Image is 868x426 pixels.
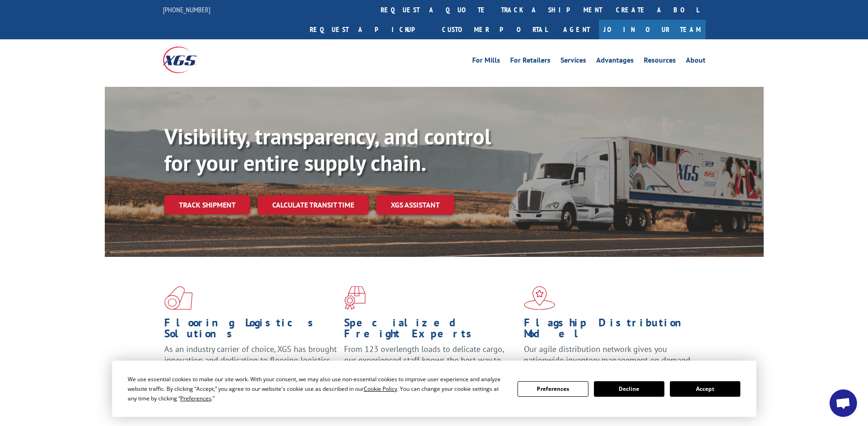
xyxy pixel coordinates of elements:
[524,317,697,344] h1: Flagship Distribution Model
[830,389,857,417] div: Open chat
[376,195,454,215] a: XGS ASSISTANT
[594,381,664,397] button: Decline
[164,122,491,177] b: Visibility, transparency, and control for your entire supply chain.
[510,57,550,67] a: For Retailers
[180,394,211,402] span: Preferences
[596,57,634,67] a: Advantages
[472,57,500,67] a: For Mills
[670,381,740,397] button: Accept
[163,5,210,14] a: [PHONE_NUMBER]
[344,344,517,384] p: From 123 overlength loads to delicate cargo, our experienced staff knows the best way to move you...
[435,20,554,39] a: Customer Portal
[344,286,366,310] img: xgs-icon-focused-on-flooring-red
[686,57,706,67] a: About
[303,20,435,39] a: Request a pickup
[524,344,692,365] span: Our agile distribution network gives you nationwide inventory management on demand.
[258,195,369,215] a: Calculate transit time
[112,361,756,417] div: Cookie Consent Prompt
[164,344,337,376] span: As an industry carrier of choice, XGS has brought innovation and dedication to flooring logistics...
[164,195,250,214] a: Track shipment
[644,57,676,67] a: Resources
[364,385,397,393] span: Cookie Policy
[524,286,555,310] img: xgs-icon-flagship-distribution-model-red
[599,20,706,39] a: Join Our Team
[164,286,193,310] img: xgs-icon-total-supply-chain-intelligence-red
[164,317,337,344] h1: Flooring Logistics Solutions
[561,57,586,67] a: Services
[344,317,517,344] h1: Specialized Freight Experts
[554,20,599,39] a: Agent
[518,381,588,397] button: Preferences
[128,374,507,403] div: We use essential cookies to make our site work. With your consent, we may also use non-essential ...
